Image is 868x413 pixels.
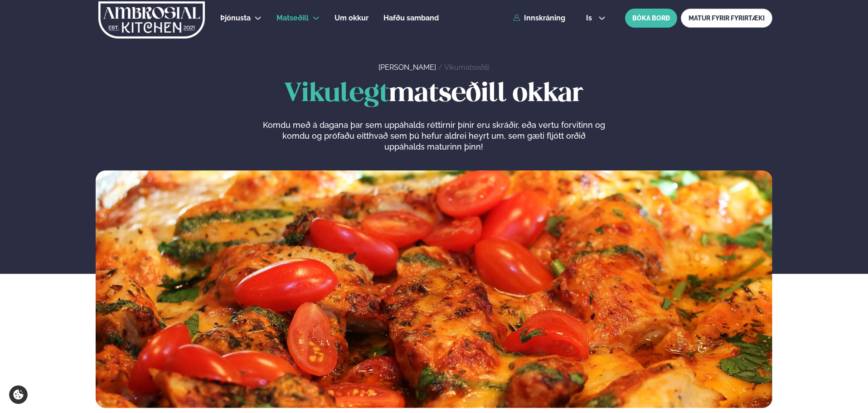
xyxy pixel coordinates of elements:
span: Um okkur [335,14,369,22]
span: Hafðu samband [383,14,439,22]
a: [PERSON_NAME] [378,63,436,72]
a: Cookie settings [9,385,28,404]
span: Þjónusta [220,14,251,22]
a: Vikumatseðill [444,63,489,72]
a: Innskráning [513,14,565,22]
p: Komdu með á dagana þar sem uppáhalds réttirnir þínir eru skráðir, eða vertu forvitinn og komdu og... [262,120,605,152]
h1: matseðill okkar [96,80,772,109]
span: Matseðill [276,14,309,22]
img: image alt [96,170,772,408]
span: / [438,63,444,72]
a: Um okkur [335,13,369,24]
button: BÓKA BORÐ [625,9,677,28]
span: Vikulegt [284,82,389,107]
a: Matseðill [276,13,309,24]
a: Hafðu samband [383,13,439,24]
img: logo [97,1,206,39]
a: Þjónusta [220,13,251,24]
button: is [579,15,613,22]
a: MATUR FYRIR FYRIRTÆKI [681,9,772,28]
span: is [586,15,595,22]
